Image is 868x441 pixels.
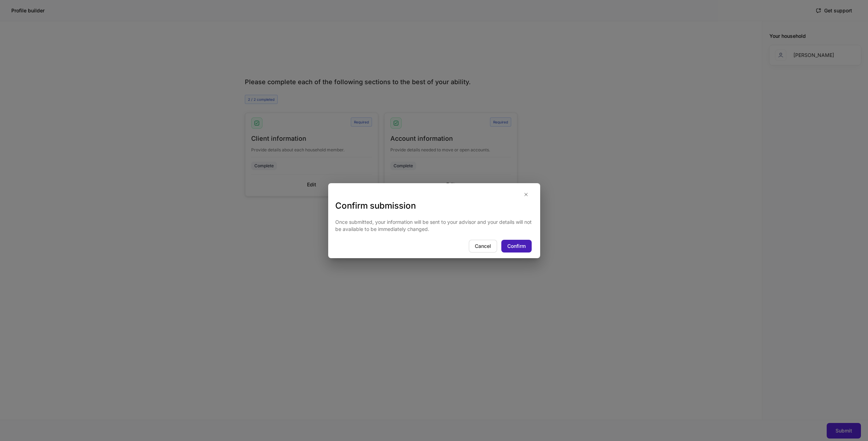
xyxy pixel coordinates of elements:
div: Cancel [475,243,491,250]
p: Once submitted, your information will be sent to your advisor and your details will not be availa... [335,219,533,233]
button: Cancel [469,240,497,253]
h3: Confirm submission [335,200,533,211]
button: Confirm [501,240,532,253]
div: Confirm [507,243,526,250]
